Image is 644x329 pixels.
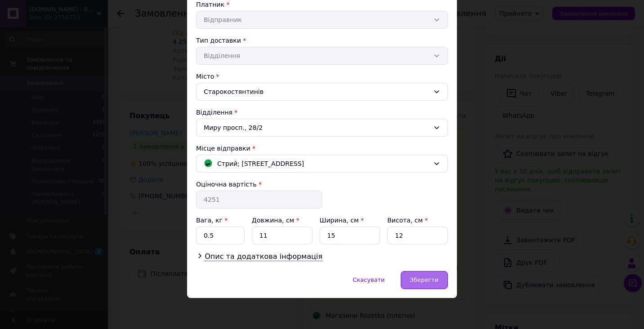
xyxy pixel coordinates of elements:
[387,217,428,224] label: Висота, см
[353,276,385,283] span: Скасувати
[252,217,300,224] label: Довжина, см
[196,36,448,45] div: Тип доставки
[320,217,364,224] label: Ширина, см
[205,252,322,261] span: Опис та додаткова інформація
[196,83,448,101] div: Старокостянтинів
[410,276,438,283] span: Зберегти
[196,72,448,81] div: Місто
[196,108,448,117] div: Відділення
[196,181,256,188] label: Оціночна вартість
[196,144,448,153] div: Місце відправки
[217,159,304,169] span: Стрий; [STREET_ADDRESS]
[196,217,228,224] label: Вага, кг
[196,119,448,137] div: Миру просп., 28/2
